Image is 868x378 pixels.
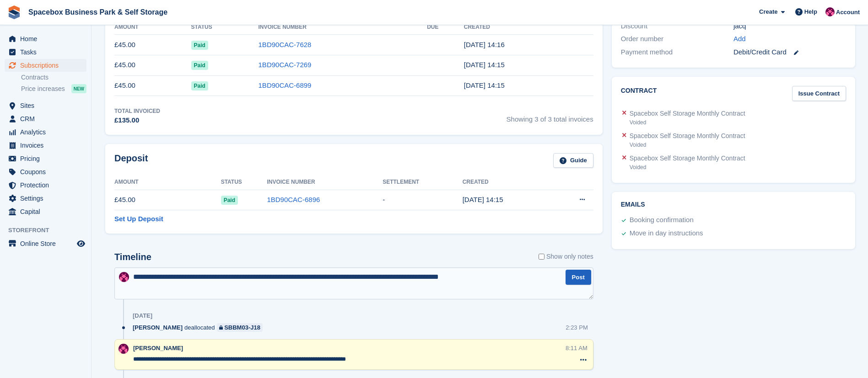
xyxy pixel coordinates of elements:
[191,41,208,50] span: Paid
[539,252,545,261] input: Show only notes
[21,84,86,94] a: Price increases NEW
[5,99,86,112] a: menu
[5,59,86,72] a: menu
[383,175,462,190] th: Settlement
[5,237,86,250] a: menu
[259,61,312,69] a: 1BD90CAC-7269
[114,214,163,224] a: Set Up Deposit
[621,201,846,208] h2: Emails
[114,175,221,190] th: Amount
[825,7,835,16] img: Avishka Chauhan
[191,20,259,35] th: Status
[5,152,86,165] a: menu
[427,20,464,35] th: Due
[464,20,593,35] th: Created
[114,252,151,262] h2: Timeline
[792,86,846,101] a: Issue Contract
[464,41,505,48] time: 2025-09-04 13:16:30 UTC
[5,179,86,192] a: menu
[5,112,86,125] a: menu
[630,163,745,171] div: Voided
[383,190,462,210] td: -
[621,47,733,58] div: Payment method
[119,344,129,354] img: Avishka Chauhan
[20,99,75,112] span: Sites
[224,323,260,332] div: SBBM03-J18
[20,59,75,72] span: Subscriptions
[259,81,312,89] a: 1BD90CAC-6899
[464,81,505,89] time: 2025-07-04 13:15:34 UTC
[133,312,152,319] div: [DATE]
[119,272,129,282] img: Avishka Chauhan
[630,154,745,163] div: Spacebox Self Storage Monthly Contract
[114,107,160,115] div: Total Invoiced
[133,323,183,332] span: [PERSON_NAME]
[463,196,503,203] time: 2025-07-04 13:15:55 UTC
[20,112,75,125] span: CRM
[20,46,75,59] span: Tasks
[21,73,86,82] a: Contracts
[71,84,86,93] div: NEW
[621,21,733,32] div: Discount
[5,205,86,218] a: menu
[259,20,427,35] th: Invoice Number
[630,109,745,118] div: Spacebox Self Storage Monthly Contract
[259,41,312,48] a: 1BD90CAC-7628
[114,153,148,168] h2: Deposit
[20,139,75,152] span: Invoices
[114,190,221,210] td: £45.00
[8,226,91,235] span: Storefront
[25,5,171,20] a: Spacebox Business Park & Self Storage
[114,115,160,126] div: £135.00
[463,175,551,190] th: Created
[539,252,593,261] label: Show only notes
[5,192,86,205] a: menu
[20,126,75,138] span: Analytics
[733,47,846,58] div: Debit/Credit Card
[804,7,817,16] span: Help
[221,175,267,190] th: Status
[630,141,745,149] div: Voided
[5,126,86,138] a: menu
[20,179,75,192] span: Protection
[20,205,75,218] span: Capital
[733,34,746,44] a: Add
[464,61,505,69] time: 2025-08-04 13:15:51 UTC
[20,165,75,178] span: Coupons
[553,153,593,168] a: Guide
[759,7,777,16] span: Create
[114,20,191,35] th: Amount
[217,323,263,332] a: SBBM03-J18
[267,196,320,203] a: 1BD90CAC-6896
[191,61,208,70] span: Paid
[20,237,75,250] span: Online Store
[836,8,860,17] span: Account
[21,85,65,93] span: Price increases
[630,131,745,141] div: Spacebox Self Storage Monthly Contract
[20,192,75,205] span: Settings
[191,81,208,91] span: Paid
[20,32,75,45] span: Home
[114,35,191,55] td: £45.00
[133,345,183,351] span: [PERSON_NAME]
[566,270,591,285] button: Post
[630,215,694,226] div: Booking confirmation
[114,55,191,75] td: £45.00
[507,107,593,126] span: Showing 3 of 3 total invoices
[566,323,588,332] div: 2:23 PM
[5,165,86,178] a: menu
[630,228,703,239] div: Move in day instructions
[5,139,86,152] a: menu
[75,238,86,249] a: Preview store
[114,75,191,96] td: £45.00
[221,196,238,205] span: Paid
[7,5,21,19] img: stora-icon-8386f47178a22dfd0bd8f6a31ec36ba5ce8667c1dd55bd0f319d3a0aa187defe.svg
[267,175,383,190] th: Invoice Number
[630,118,745,127] div: Voided
[733,21,846,32] div: jacq
[566,344,588,352] div: 8:11 AM
[621,86,657,101] h2: Contract
[5,46,86,59] a: menu
[621,34,733,44] div: Order number
[5,32,86,45] a: menu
